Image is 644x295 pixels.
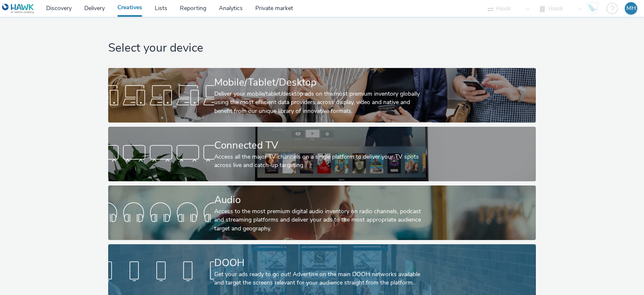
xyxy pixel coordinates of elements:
div: Access all the major TV channels on a single platform to deliver your TV spots across live and ca... [214,153,426,170]
div: Mobile/Tablet/Desktop [214,75,426,90]
div: Connected TV [214,138,426,153]
div: Audio [214,193,426,207]
a: Hawk Academy [586,2,602,15]
h1: Select your device [108,40,535,56]
div: MH [626,2,636,15]
img: Hawk Academy [586,2,599,15]
div: Get your ads ready to go out! Advertise on the main DOOH networks available and target the screen... [214,270,426,287]
a: Mobile/Tablet/DesktopDeliver your mobile/tablet/desktop ads on the most premium inventory globall... [108,68,535,123]
div: Deliver your mobile/tablet/desktop ads on the most premium inventory globally using the most effi... [214,90,426,115]
div: DOOH [214,256,426,270]
img: undefined Logo [2,3,34,14]
a: AudioAccess to the most premium digital audio inventory on radio channels, podcast and streaming ... [108,185,535,240]
div: Access to the most premium digital audio inventory on radio channels, podcast and streaming platf... [214,207,426,233]
a: Connected TVAccess all the major TV channels on a single platform to deliver your TV spots across... [108,127,535,181]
